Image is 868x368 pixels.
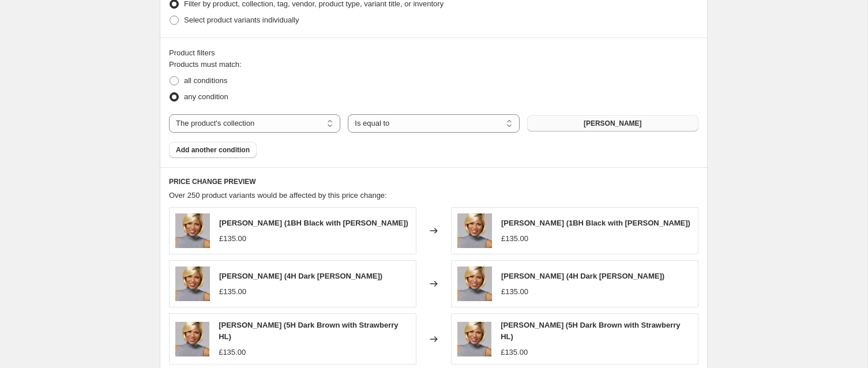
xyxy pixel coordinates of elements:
h6: PRICE CHANGE PREVIEW [169,177,698,186]
span: Add another condition [176,145,250,155]
span: Over 250 product variants would be affected by this price change: [169,191,387,200]
span: [PERSON_NAME] (4H Dark [PERSON_NAME]) [219,272,382,280]
div: £135.00 [219,233,246,245]
div: £135.00 [501,286,528,298]
span: all conditions [184,76,227,85]
img: jayde_80x.jpg [175,266,210,301]
img: jayde_80x.jpg [457,322,491,356]
span: any condition [184,92,228,101]
span: [PERSON_NAME] (5H Dark Brown with Strawberry HL) [219,321,398,341]
img: jayde_80x.jpg [457,266,492,301]
img: jayde_80x.jpg [457,213,492,248]
div: £135.00 [219,286,246,298]
div: £135.00 [219,347,246,358]
span: [PERSON_NAME] (1BH Black with [PERSON_NAME]) [219,219,408,227]
div: £135.00 [501,233,528,245]
button: Add another condition [169,142,257,158]
span: [PERSON_NAME] (1BH Black with [PERSON_NAME]) [501,219,690,227]
div: £135.00 [501,347,528,358]
span: [PERSON_NAME] (5H Dark Brown with Strawberry HL) [501,321,680,341]
button: Henry Margu Wigs [527,115,698,132]
div: Product filters [169,47,698,59]
span: Select product variants individually [184,16,299,24]
span: [PERSON_NAME] [584,119,642,128]
img: jayde_80x.jpg [175,322,209,356]
span: Products must match: [169,60,242,69]
span: [PERSON_NAME] (4H Dark [PERSON_NAME]) [501,272,664,280]
img: jayde_80x.jpg [175,213,210,248]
